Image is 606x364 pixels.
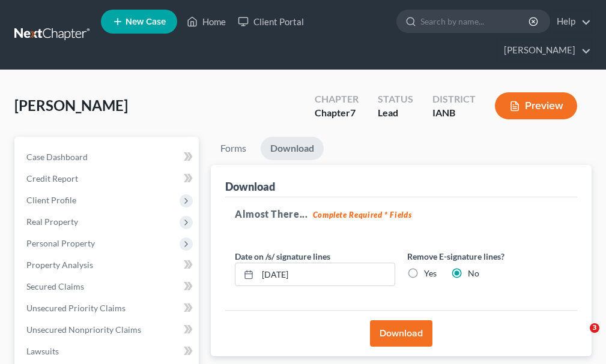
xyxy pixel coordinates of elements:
[378,106,413,120] div: Lead
[26,346,59,356] span: Lawsuits
[565,323,594,352] iframe: Intercom live chat
[551,11,591,32] a: Help
[432,106,476,120] div: IANB
[26,195,76,205] span: Client Profile
[26,152,88,162] span: Case Dashboard
[26,260,93,270] span: Property Analysis
[420,10,530,32] input: Search by name...
[26,303,126,313] span: Unsecured Priority Claims
[26,324,141,335] span: Unsecured Nonpriority Claims
[468,267,479,279] label: No
[258,263,395,286] input: MM/DD/YYYY
[498,40,591,61] a: [PERSON_NAME]
[17,146,199,168] a: Case Dashboard
[370,320,432,347] button: Download
[181,11,232,32] a: Home
[235,207,568,221] h5: Almost There...
[17,319,199,341] a: Unsecured Nonpriority Claims
[432,92,476,106] div: District
[313,210,412,219] strong: Complete Required * Fields
[261,137,324,160] a: Download
[225,179,275,194] div: Download
[17,168,199,189] a: Credit Report
[17,254,199,276] a: Property Analysis
[14,97,128,114] span: [PERSON_NAME]
[26,238,95,248] span: Personal Property
[315,106,359,120] div: Chapter
[495,92,577,119] button: Preview
[126,17,166,26] span: New Case
[235,250,330,263] label: Date on /s/ signature lines
[424,267,437,279] label: Yes
[26,281,84,291] span: Secured Claims
[407,250,568,263] label: Remove E-signature lines?
[350,107,356,118] span: 7
[378,92,413,106] div: Status
[232,11,310,32] a: Client Portal
[26,173,78,183] span: Credit Report
[315,92,359,106] div: Chapter
[17,297,199,319] a: Unsecured Priority Claims
[211,137,256,160] a: Forms
[590,323,599,333] span: 3
[17,341,199,362] a: Lawsuits
[26,216,78,227] span: Real Property
[17,276,199,297] a: Secured Claims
